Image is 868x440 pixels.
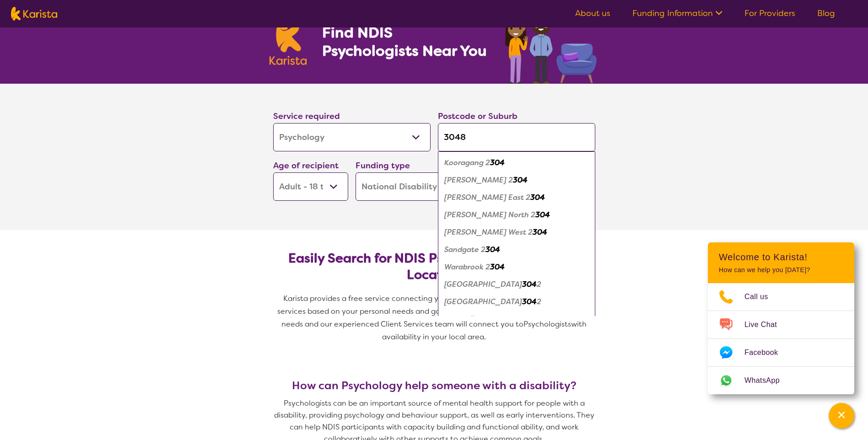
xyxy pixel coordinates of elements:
em: 304 [522,279,537,289]
div: Mayfield West 2304 [442,224,591,241]
div: Warabrook 2304 [442,258,591,276]
em: Niddrie [444,314,470,324]
label: Service required [273,111,340,122]
h2: Welcome to Karista! [719,252,843,263]
ul: Choose channel [708,283,854,394]
span: Facebook [744,346,789,360]
a: Blog [817,8,835,19]
em: 304 [485,245,500,254]
span: WhatsApp [744,374,791,387]
img: Karista logo [11,7,57,21]
em: 2 [485,314,489,324]
div: Channel Menu [708,242,854,394]
label: Funding type [356,160,410,171]
h2: Easily Search for NDIS Psychologists by Need & Location [280,250,588,283]
img: psychology [502,4,599,84]
em: 304 [530,193,545,202]
div: Niddrie 3042 [442,311,591,328]
em: 304 [533,227,547,237]
em: 304 [535,210,550,220]
label: Age of recipient [273,160,339,171]
p: How can we help you [DATE]? [719,266,843,274]
span: Karista provides a free service connecting you with Psychologists and other disability services b... [277,294,593,329]
em: [PERSON_NAME] North 2 [444,210,535,220]
em: Kooragang 2 [444,158,490,167]
h3: How can Psychology help someone with a disability? [270,379,599,392]
em: 304 [490,262,505,272]
div: Mayfield 2304 [442,172,591,189]
em: [PERSON_NAME] East 2 [444,193,530,202]
a: For Providers [744,8,795,19]
div: Keilor Park 3042 [442,293,591,311]
span: Live Chat [744,318,788,332]
em: [GEOGRAPHIC_DATA] [444,279,522,289]
em: 304 [513,175,528,185]
em: Sandgate 2 [444,245,485,254]
h1: Find NDIS Psychologists Near You [322,23,491,60]
input: Type [438,123,595,151]
div: Kooragang 2304 [442,154,591,172]
em: 2 [537,297,541,306]
img: Karista logo [270,16,307,65]
em: 2 [537,279,541,289]
em: 304 [470,314,485,324]
em: [GEOGRAPHIC_DATA] [444,297,522,306]
div: Sandgate 2304 [442,241,591,258]
div: Mayfield East 2304 [442,189,591,206]
label: Postcode or Suburb [438,111,518,122]
div: Mayfield North 2304 [442,206,591,224]
span: Call us [744,290,779,304]
em: 304 [522,297,537,306]
em: [PERSON_NAME] West 2 [444,227,533,237]
button: Channel Menu [829,403,854,429]
a: Web link opens in a new tab. [708,367,854,394]
a: Funding Information [632,8,722,19]
span: Psychologists [523,319,571,329]
em: 304 [490,158,505,167]
em: [PERSON_NAME] 2 [444,175,513,185]
div: Airport West 3042 [442,276,591,293]
a: About us [575,8,610,19]
em: Warabrook 2 [444,262,490,272]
